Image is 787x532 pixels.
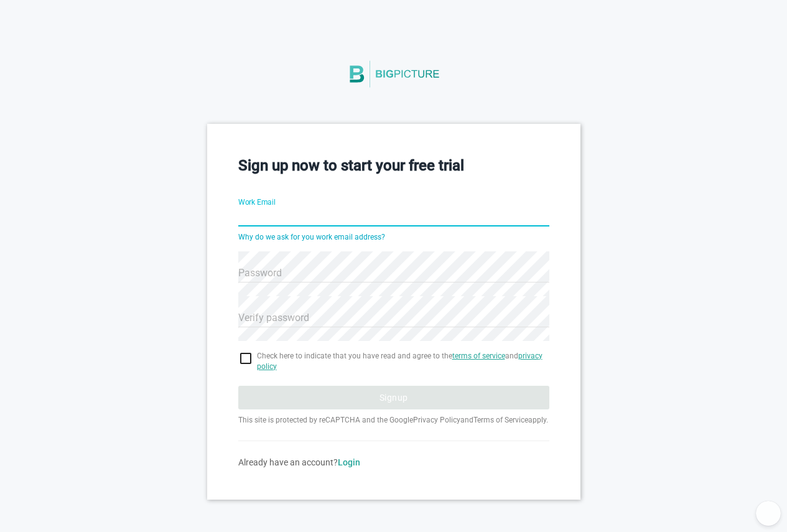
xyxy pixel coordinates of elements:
[238,456,549,469] div: Already have an account?
[473,416,528,424] a: Terms of Service
[257,352,543,371] a: privacy policy
[257,351,549,372] span: Check here to indicate that you have read and agree to the and
[338,457,360,467] a: Login
[238,414,549,426] p: This site is protected by reCAPTCHA and the Google and apply.
[452,352,505,360] a: terms of service
[347,48,440,100] img: BigPicture
[238,233,385,241] a: Why do we ask for you work email address?
[238,155,549,176] h3: Sign up now to start your free trial
[238,386,549,409] button: Signup
[413,416,460,424] a: Privacy Policy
